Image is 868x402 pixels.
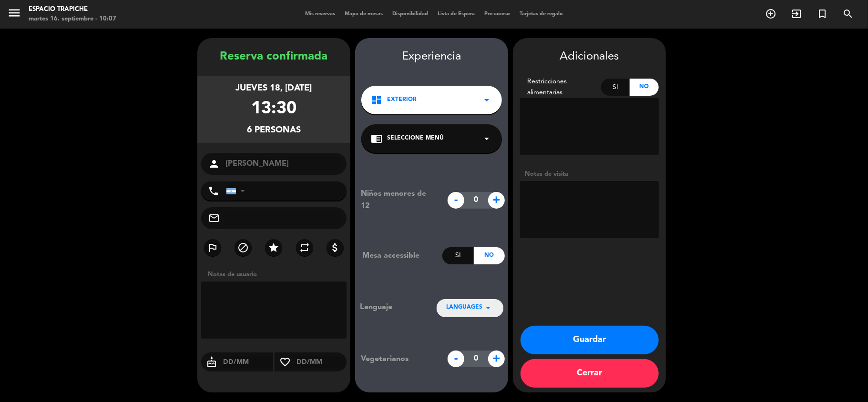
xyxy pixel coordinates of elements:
i: turned_in_not [817,8,828,20]
span: + [488,351,505,367]
div: Reserva confirmada [197,48,350,66]
i: block [237,242,249,253]
i: add_circle_outline [765,8,776,20]
span: + [488,192,505,209]
i: cake [201,356,222,368]
i: mail_outline [208,212,220,224]
span: Lista de Espera [433,11,480,17]
span: Disponibilidad [388,11,433,17]
i: person [208,158,220,170]
input: DD/MM [296,356,347,368]
span: - [448,351,464,367]
i: favorite_border [275,356,296,368]
div: Mesa accessible [355,250,442,262]
div: Espacio Trapiche [29,5,116,14]
div: Adicionales [520,48,659,66]
div: Restricciones alimentarias [520,76,601,98]
div: martes 16. septiembre - 10:07 [29,14,116,24]
i: arrow_drop_down [481,94,492,106]
div: jueves 18, [DATE] [236,81,312,95]
div: Argentina: +54 [226,182,248,200]
i: phone [208,185,219,197]
button: Guardar [521,326,659,354]
span: Tarjetas de regalo [515,11,568,17]
div: Si [442,247,473,264]
i: attach_money [329,242,341,253]
i: dashboard [371,94,382,106]
i: arrow_drop_down [482,302,494,313]
span: - [448,192,464,209]
span: LANGUAGES [446,303,482,312]
div: Vegetarianos [354,353,443,365]
div: Lenguaje [360,301,421,313]
span: Mis reservas [300,11,340,17]
button: Cerrar [521,359,659,388]
div: No [474,247,505,264]
i: search [842,8,854,20]
div: 13:30 [251,95,296,123]
div: Notas de visita [520,169,659,179]
span: Pre-acceso [480,11,515,17]
i: repeat [299,242,310,253]
i: chrome_reader_mode [371,133,382,144]
input: DD/MM [222,356,273,368]
div: 6 personas [247,123,301,137]
i: menu [7,6,21,20]
button: menu [7,6,21,23]
span: EXTERIOR [387,95,417,105]
i: exit_to_app [791,8,802,20]
span: Seleccione Menú [387,134,444,143]
div: Experiencia [355,48,508,66]
span: Mapa de mesas [340,11,388,17]
div: Notas de usuario [203,270,350,280]
i: outlined_flag [207,242,218,253]
i: star [268,242,279,253]
div: No [630,79,659,96]
div: Si [601,79,630,96]
i: arrow_drop_down [481,133,492,144]
div: Niños menores de 12 [354,188,443,212]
